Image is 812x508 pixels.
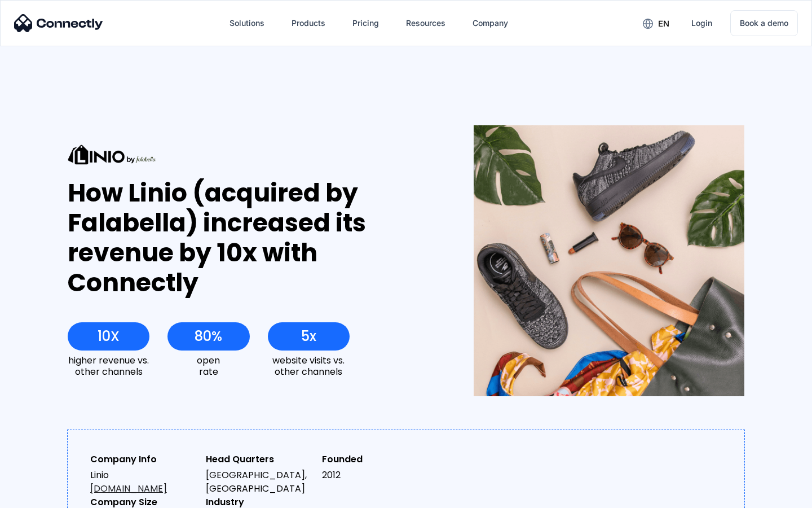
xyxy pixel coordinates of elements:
div: Founded [322,453,429,466]
a: Book a demo [730,10,798,36]
div: 10X [98,329,120,344]
ul: Language list [23,488,68,504]
div: How Linio (acquired by Falabella) increased its revenue by 10x with Connectly [68,178,433,297]
div: en [658,16,669,32]
a: Login [682,10,721,37]
div: Company Info [90,453,197,466]
a: Pricing [343,10,388,37]
div: 2012 [322,468,429,482]
div: higher revenue vs. other channels [68,355,149,376]
div: 5x [301,329,316,344]
div: Login [691,15,712,31]
div: website visits vs. other channels [268,355,350,376]
div: Company [473,15,508,31]
aside: Language selected: English [11,488,68,504]
div: Products [292,15,325,31]
a: [DOMAIN_NAME] [90,482,167,495]
div: 80% [195,329,222,344]
div: open rate [167,355,249,376]
div: Solutions [230,15,264,31]
div: Head Quarters [206,453,312,466]
img: Connectly Logo [14,14,103,32]
div: Resources [406,15,445,31]
div: Linio [90,468,197,496]
div: [GEOGRAPHIC_DATA], [GEOGRAPHIC_DATA] [206,468,312,496]
div: Pricing [352,15,379,31]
